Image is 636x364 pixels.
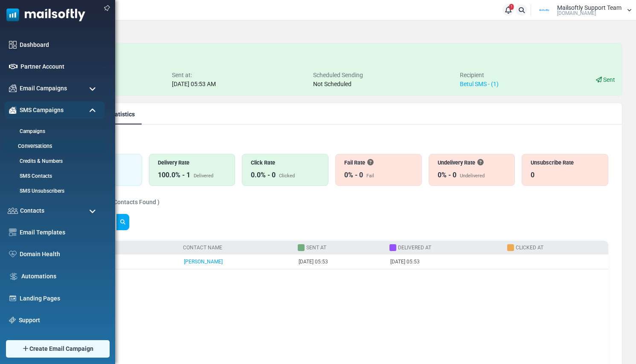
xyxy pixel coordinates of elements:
div: Delivered [194,173,213,180]
a: Dashboard [20,40,100,49]
div: Fail [366,173,374,180]
a: Email Templates [20,228,100,237]
a: Sent At [306,245,326,251]
a: Credits & Numbers [5,157,102,165]
a: [PERSON_NAME] [184,259,223,265]
span: Email Campaigns [20,84,67,93]
div: Click Rate [251,159,319,167]
span: Mailsoftly Support Team [557,5,621,11]
div: Unsubscribe Rate [531,159,599,167]
div: 0% - 0 [438,170,456,180]
span: Create Email Campaign [29,344,93,353]
span: Not Scheduled [313,81,351,87]
i: The message delivery failed due to a technical error or billing issue, preventing successful tran... [367,159,373,165]
span: Contacts [20,206,44,215]
span: [DOMAIN_NAME] [557,11,596,16]
div: Clicked [279,173,295,180]
div: 0.0% - 0 [251,170,276,180]
div: 0 [531,170,534,180]
img: User Logo [534,4,555,17]
img: workflow.svg [9,272,18,281]
img: domain-health-icon.svg [9,251,17,257]
a: Clicked At [516,245,543,251]
img: campaigns-icon.png [9,84,17,92]
td: [DATE] 05:53 [386,254,504,269]
span: translation missing: en.sms_campaigns.show.sent [603,76,615,83]
div: [DATE] 05:53 AM [172,80,216,89]
a: Support [19,316,100,325]
i: The message could not reach the recipient's device; the reason may be an invalid number, blocking... [477,159,483,165]
a: User Logo Mailsoftly Support Team [DOMAIN_NAME] [534,4,632,17]
a: Partner Account [20,62,100,71]
div: Delivery Rate [158,159,227,167]
div: Fail Rate [344,159,413,167]
span: SMS Campaigns [20,106,64,115]
div: Undelivery Rate [438,159,506,167]
span: ( 1 Contacts Found ) [105,199,160,205]
img: landing_pages.svg [9,295,17,302]
a: Automations [21,272,100,281]
img: campaigns-icon-active.png [9,107,17,114]
a: SMS Contacts [5,172,102,180]
div: Recipient [460,71,499,80]
div: Sent at: [172,71,216,80]
td: [DATE] 05:53 [294,254,386,269]
div: Scheduled Sending [313,71,363,80]
img: dashboard-icon.svg [9,41,17,49]
a: 1 [502,4,514,16]
a: Delivered At [398,245,431,251]
a: Betul SMS - (1) [460,81,499,87]
img: support-icon.svg [9,317,16,324]
img: contacts-icon.svg [8,208,18,214]
a: Campaigns [5,127,102,135]
div: Undelivered [460,173,485,180]
a: SMS Unsubscribers [5,187,102,195]
img: email-templates-icon.svg [9,228,17,236]
div: 0% - 0 [344,170,363,180]
a: Landing Pages [20,294,100,303]
div: 100.0% - 1 [158,170,190,180]
span: 1 [509,4,514,10]
a: Contact Name [183,245,222,251]
a: Conversations [2,142,105,150]
a: Statistics [102,103,142,124]
a: Domain Health [20,250,100,259]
